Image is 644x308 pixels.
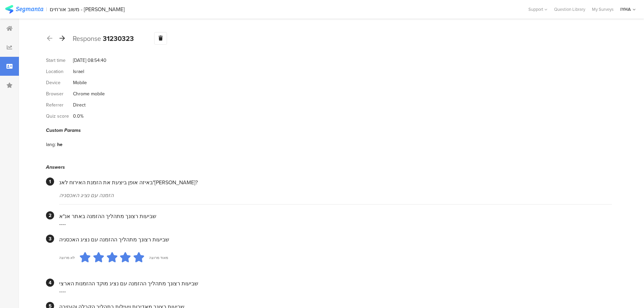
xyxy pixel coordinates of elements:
[59,287,612,295] div: ----
[73,113,84,120] div: 0.0%
[50,6,125,13] div: משוב אורחים - [PERSON_NAME]
[46,164,612,171] div: Answers
[46,57,73,64] div: Start time
[46,141,57,148] div: lang:
[73,90,105,97] div: Chrome mobile
[73,68,84,75] div: Israel
[528,4,547,15] div: Support
[5,5,43,14] img: segmanta logo
[59,179,612,186] div: באיזה אופן ביצעת את הזמנת האירוח לאנ"[PERSON_NAME]?
[73,101,86,109] div: Direct
[59,191,612,199] div: הזמנה עם נציג האכסניה
[46,101,73,109] div: Referrer
[73,33,101,44] span: Response
[46,5,47,13] div: |
[551,6,589,13] a: Question Library
[57,141,63,148] div: he
[59,220,612,228] div: ----
[59,236,612,243] div: שביעות רצונך מתהליך ההזמנה עם נציג האכסניה
[46,211,54,219] div: 2
[59,280,612,287] div: שביעות רצונך מתהליך ההזמנה עם נציג מוקד ההזמנות הארצי
[46,177,54,186] div: 1
[46,90,73,97] div: Browser
[59,255,75,260] div: לא מרוצה
[620,6,631,13] div: IYHA
[73,57,106,64] div: [DATE] 08:54:40
[59,212,612,220] div: שביעות רצונך מתהליך ההזמנה באתר אנ"א
[46,113,73,120] div: Quiz score
[589,6,617,13] a: My Surveys
[149,255,168,260] div: מאוד מרוצה
[73,79,87,86] div: Mobile
[46,235,54,243] div: 3
[46,79,73,86] div: Device
[46,68,73,75] div: Location
[46,279,54,287] div: 4
[46,127,612,134] div: Custom Params
[103,33,134,44] b: 31230323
